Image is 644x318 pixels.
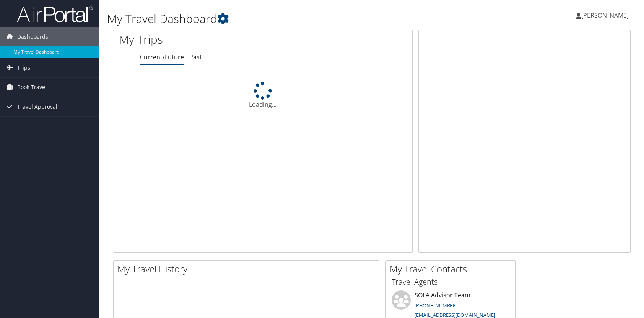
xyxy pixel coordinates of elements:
[581,11,629,20] span: [PERSON_NAME]
[415,302,457,309] a: [PHONE_NUMBER]
[392,277,509,287] h3: Travel Agents
[17,78,47,97] span: Book Travel
[189,53,202,61] a: Past
[107,11,460,27] h1: My Travel Dashboard
[17,97,57,116] span: Travel Approval
[17,27,48,46] span: Dashboards
[17,5,93,23] img: airportal-logo.png
[576,4,636,27] a: [PERSON_NAME]
[113,82,412,109] div: Loading...
[119,31,282,47] h1: My Trips
[117,263,379,276] h2: My Travel History
[17,58,30,77] span: Trips
[140,53,184,61] a: Current/Future
[390,263,515,276] h2: My Travel Contacts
